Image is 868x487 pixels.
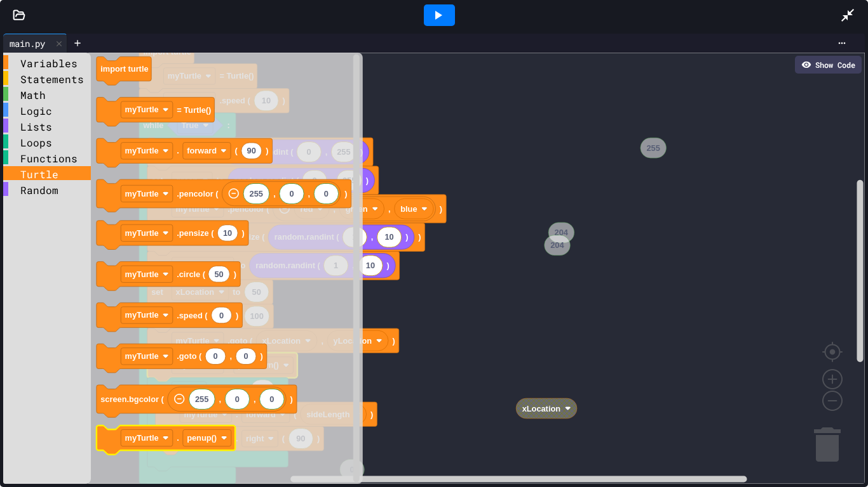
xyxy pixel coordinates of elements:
[3,53,865,484] div: Blockly Workspace
[418,232,421,242] text: )
[440,204,442,214] text: )
[555,228,569,237] text: 204
[550,240,564,250] text: 204
[646,143,660,153] text: 255
[400,204,417,214] text: blue
[522,404,561,413] text: xLocation
[5,5,88,81] div: Chat with us now!Close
